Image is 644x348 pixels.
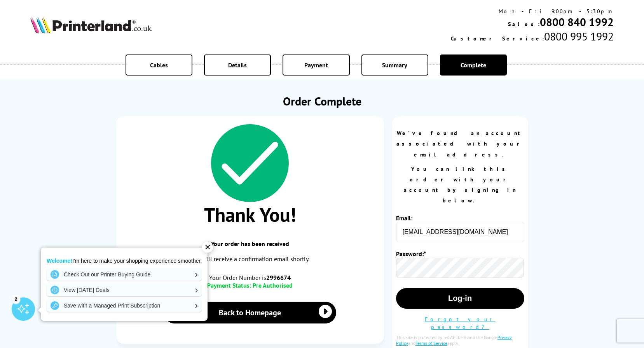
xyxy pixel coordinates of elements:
[451,8,614,15] div: Mon - Fri 9:00am - 5:30pm
[253,281,293,289] span: Pre Authorised
[47,299,202,312] a: Save with a Managed Print Subscription
[164,302,337,323] a: Back to Homepage
[47,258,72,264] strong: Welcome!
[396,250,428,258] label: Password:*
[47,257,202,264] p: I'm here to make your shopping experience smoother.
[451,35,544,42] span: Customer Service:
[266,274,291,281] b: 2996674
[228,61,247,69] span: Details
[396,214,428,222] label: Email:
[207,281,251,289] span: Payment Status:
[396,164,524,206] p: You can link this order with your account by signing in below.
[47,284,202,296] a: View [DATE] Deals
[116,93,528,109] h1: Order Complete
[461,61,486,69] span: Complete
[396,128,524,160] p: We've found an account associated with your email address.
[124,240,376,248] span: Your order has been received
[382,61,407,69] span: Summary
[47,268,202,281] a: Check Out our Printer Buying Guide
[304,61,328,69] span: Payment
[396,288,524,309] button: Log-in
[396,334,512,346] a: Privacy Policy
[150,61,168,69] span: Cables
[544,29,614,44] span: 0800 995 1992
[124,254,376,264] p: You will receive a confirmation email shortly.
[415,340,447,346] a: Terms of Service
[508,21,540,28] span: Sales:
[396,334,524,346] div: This site is protected by reCAPTCHA and the Google and apply.
[425,316,495,330] a: Forgot your password?
[124,202,376,227] span: Thank You!
[30,16,152,33] img: Printerland Logo
[124,274,376,281] span: Your Order Number is
[540,15,614,29] a: 0800 840 1992
[12,295,20,303] div: 2
[202,242,213,253] div: ✕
